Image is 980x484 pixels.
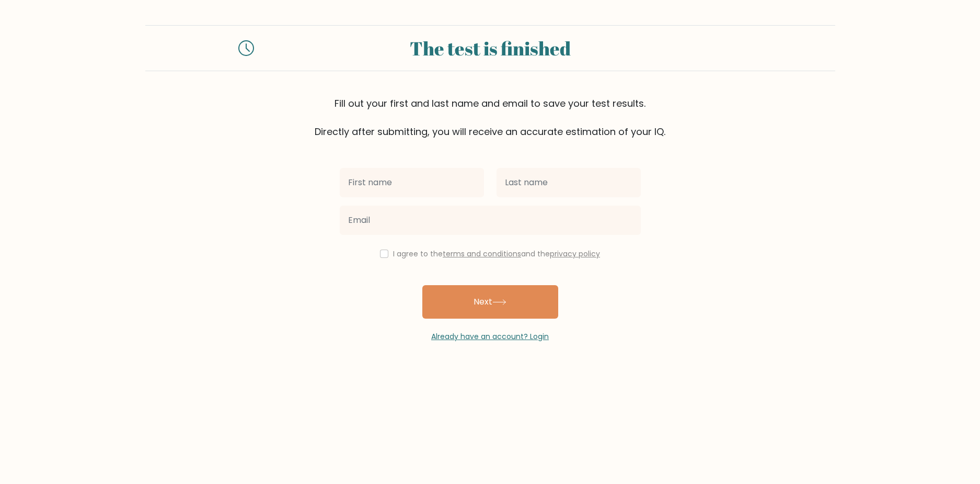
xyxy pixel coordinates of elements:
[431,331,549,342] a: Already have an account? Login
[145,96,835,139] div: Fill out your first and last name and email to save your test results. Directly after submitting,...
[340,206,641,235] input: Email
[550,249,600,259] a: privacy policy
[443,249,521,259] a: terms and conditions
[422,285,558,319] button: Next
[393,249,600,259] label: I agree to the and the
[267,34,714,62] div: The test is finished
[497,168,641,197] input: Last name
[340,168,484,197] input: First name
